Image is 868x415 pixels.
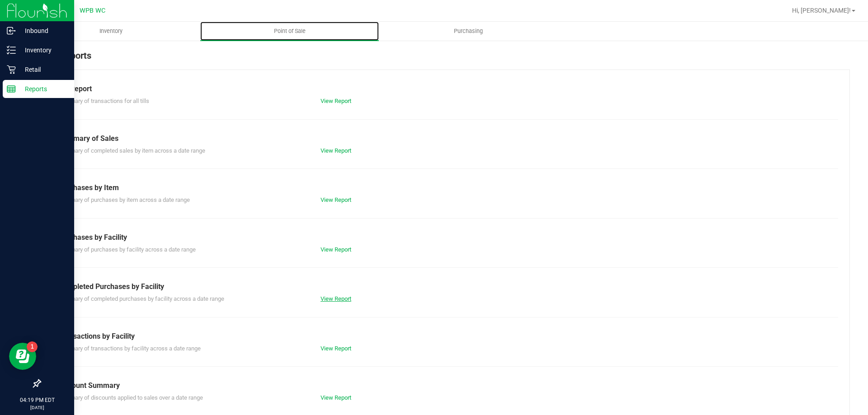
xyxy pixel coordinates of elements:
[58,281,831,292] div: Completed Purchases by Facility
[58,394,203,401] span: Summary of discounts applied to sales over a date range
[792,7,851,14] span: Hi, [PERSON_NAME]!
[4,396,70,404] p: 04:19 PM EDT
[80,7,105,14] span: WPB WC
[16,45,70,56] p: Inventory
[27,341,38,352] iframe: Resource center unread badge
[58,232,831,243] div: Purchases by Facility
[321,246,351,253] a: View Report
[321,147,351,154] a: View Report
[58,345,201,352] span: Summary of transactions by facility across a date range
[7,26,16,35] inline-svg: Inbound
[58,84,831,94] div: Till Report
[7,46,16,55] inline-svg: Inventory
[58,196,190,203] span: Summary of purchases by item across a date range
[379,22,557,41] a: Purchasing
[58,380,831,391] div: Discount Summary
[7,84,16,93] inline-svg: Reports
[58,98,149,104] span: Summary of transactions for all tills
[87,27,135,35] span: Inventory
[7,65,16,74] inline-svg: Retail
[321,196,351,203] a: View Report
[9,343,36,370] iframe: Resource center
[16,84,70,94] p: Reports
[321,394,351,401] a: View Report
[200,22,379,41] a: Point of Sale
[16,64,70,75] p: Retail
[40,49,850,70] div: POS Reports
[58,246,196,253] span: Summary of purchases by facility across a date range
[442,27,495,35] span: Purchasing
[58,147,205,154] span: Summary of completed sales by item across a date range
[58,133,831,144] div: Summary of Sales
[321,345,351,352] a: View Report
[22,22,200,41] a: Inventory
[262,27,318,35] span: Point of Sale
[58,182,831,193] div: Purchases by Item
[58,331,831,342] div: Transactions by Facility
[4,404,70,411] p: [DATE]
[321,295,351,302] a: View Report
[16,25,70,36] p: Inbound
[58,295,224,302] span: Summary of completed purchases by facility across a date range
[321,98,351,104] a: View Report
